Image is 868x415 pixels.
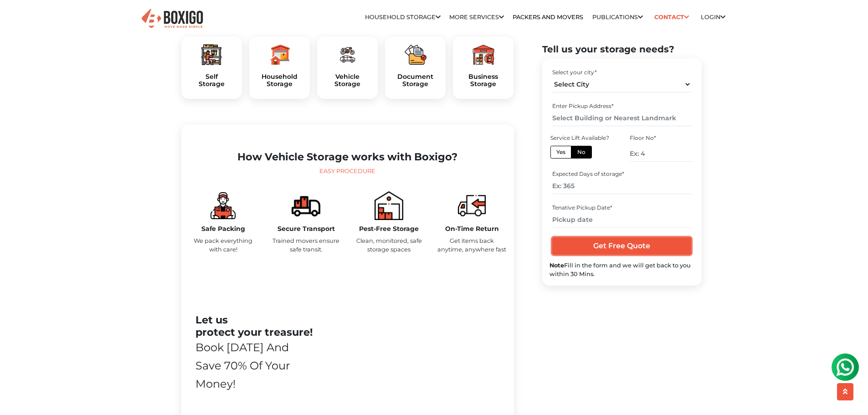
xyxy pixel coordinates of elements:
img: whatsapp-icon.svg [9,9,27,27]
div: Enter Pickup Address [552,102,691,110]
p: Get items back anytime, anywhere fast [437,236,507,254]
h5: Vehicle Storage [324,73,370,88]
img: boxigo_packers_and_movers_plan [336,44,358,66]
h2: How Vehicle Storage works with Boxigo? [189,151,507,163]
img: boxigo_packers_and_movers_plan [473,44,494,66]
img: boxigo_storage_plan [209,191,237,220]
a: Login [701,14,725,20]
p: We pack everything with care! [189,236,258,254]
a: Publications [592,14,643,20]
h5: On-Time Return [437,225,507,233]
img: boxigo_packers_and_movers_move [457,191,486,220]
h5: Self Storage [189,73,235,88]
label: Yes [550,146,571,159]
div: Floor No [630,134,693,142]
p: Trained movers ensure safe transit. [272,236,341,254]
input: Ex: 4 [630,146,693,162]
a: Household Storage [365,14,441,20]
input: Ex: 365 [552,179,691,195]
a: BusinessStorage [460,73,506,88]
a: SelfStorage [189,73,235,88]
div: Select your city [552,68,691,77]
div: Expected Days of storage [552,170,691,179]
h2: Let us protect your treasure! [195,314,314,338]
p: Clean, monitored, safe storage spaces [354,236,424,254]
a: HouseholdStorage [257,73,303,88]
div: Book [DATE] and save 70% of your money! [195,338,314,393]
b: Note [550,262,564,269]
a: VehicleStorage [324,73,370,88]
h5: Secure Transport [272,225,341,233]
input: Get Free Quote [552,237,691,255]
a: Contact [652,10,692,24]
img: boxigo_packers_and_movers_plan [200,44,222,66]
h5: Pest-Free Storage [354,225,424,233]
label: No [571,146,592,159]
div: Fill in the form and we will get back to you within 30 Mins. [550,261,694,278]
input: Select Building or Nearest Landmark [552,110,691,126]
h2: Tell us your storage needs? [542,44,702,55]
a: DocumentStorage [392,73,438,88]
div: Service Lift Available? [550,134,613,142]
img: boxigo_packers_and_movers_plan [268,44,290,66]
h5: Business Storage [460,73,506,88]
img: boxigo_packers_and_movers_plan [405,44,426,66]
img: boxigo_packers_and_movers_compare [292,191,320,220]
h5: Safe Packing [189,225,258,233]
a: More services [449,14,504,20]
img: Boxigo [140,8,204,30]
div: Easy Procedure [189,167,507,176]
input: Pickup date [552,212,691,228]
button: scroll up [837,383,853,400]
h5: Document Storage [392,73,438,88]
div: Tenative Pickup Date [552,204,691,212]
h5: Household Storage [257,73,303,88]
img: boxigo_packers_and_movers_book [375,191,403,220]
a: Packers and Movers [513,14,583,20]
